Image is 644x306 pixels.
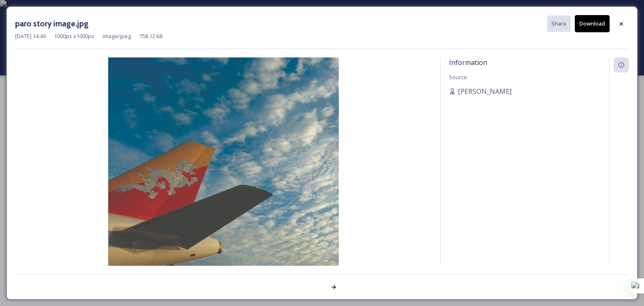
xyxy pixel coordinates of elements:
[575,15,610,32] button: Download
[547,16,571,32] button: Share
[103,32,131,40] span: image/jpeg
[54,32,94,40] span: 1000 px x 1000 px
[458,86,512,96] span: [PERSON_NAME]
[449,73,467,81] span: Source
[449,58,487,67] span: Information
[15,57,432,288] img: paro%20story%20image.jpg
[15,32,46,40] span: [DATE] 14:49
[15,18,88,30] h3: paro story image.jpg
[139,32,163,40] span: 758.12 kB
